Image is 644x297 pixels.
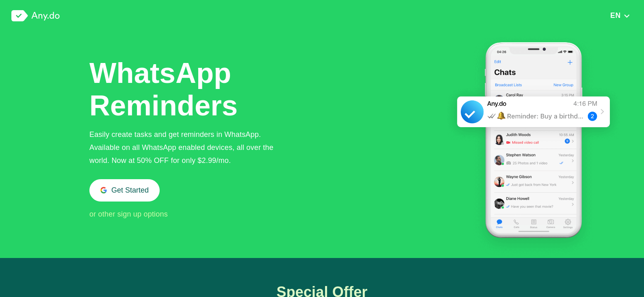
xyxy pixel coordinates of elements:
h1: WhatsApp Reminders [89,57,240,122]
button: Get Started [89,179,160,202]
img: down [623,13,630,19]
img: WhatsApp Tasks & Reminders [446,32,621,258]
span: EN [610,11,621,20]
button: EN [608,11,633,20]
img: logo [11,10,60,22]
div: Easily create tasks and get reminders in WhatsApp. Available on all WhatsApp enabled devices, all... [89,128,287,167]
span: or other sign up options [89,210,168,218]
